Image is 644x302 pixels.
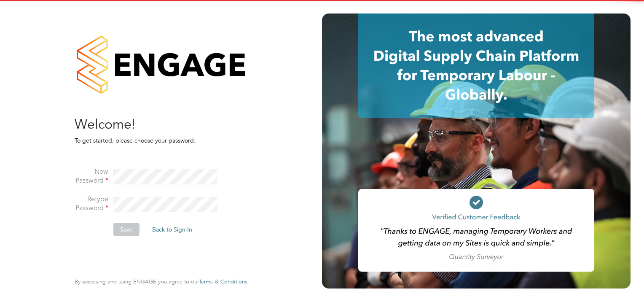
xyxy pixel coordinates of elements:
p: To get started, please choose your password. [75,137,239,144]
h2: Welcome! [75,116,239,133]
label: New Password [75,167,108,185]
button: Back to Sign In [145,223,199,236]
label: Retype Password [75,195,108,213]
span: By accessing and using ENGAGE you agree to our [75,278,247,285]
a: Terms & Conditions [199,278,247,285]
span: Terms & Conditions [199,278,247,285]
button: Save [113,223,140,236]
